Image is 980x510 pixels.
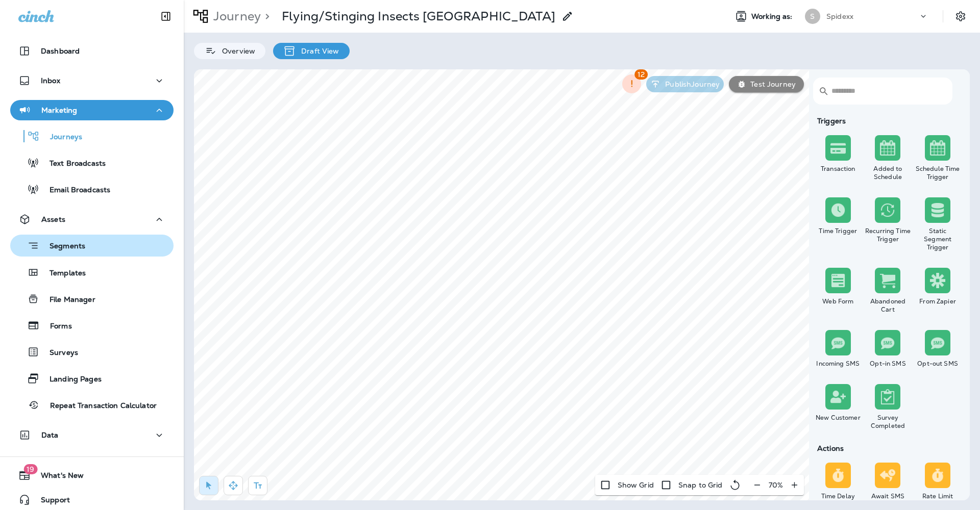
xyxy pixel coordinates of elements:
[10,465,174,486] button: 19What's New
[865,165,911,181] div: Added to Schedule
[813,444,963,452] div: Actions
[209,9,261,24] p: Journey
[10,178,174,200] button: Email Broadcasts
[10,288,174,310] button: File Manager
[10,368,174,389] button: Landing Pages
[23,464,37,474] span: 19
[41,76,60,85] p: Inbox
[618,481,654,489] p: Show Grid
[31,496,70,508] span: Support
[39,375,102,385] p: Landing Pages
[10,490,174,510] button: Support
[769,481,783,489] p: 70 %
[41,215,65,223] p: Assets
[10,341,174,363] button: Surveys
[31,471,84,483] span: What's New
[746,80,796,88] p: Test Journey
[10,209,174,229] button: Assets
[41,47,80,55] p: Dashboard
[951,7,970,25] button: Settings
[865,227,911,243] div: Recurring Time Trigger
[678,481,723,489] p: Snap to Grid
[815,297,861,305] div: Web Form
[41,431,59,439] p: Data
[10,235,174,257] button: Segments
[865,414,911,430] div: Survey Completed
[41,106,77,114] p: Marketing
[39,295,95,305] p: File Manager
[10,41,174,61] button: Dashboard
[217,47,255,55] p: Overview
[815,492,861,500] div: Time Delay
[40,322,72,331] p: Forms
[282,9,555,24] p: Flying/Stinging Insects [GEOGRAPHIC_DATA]
[40,401,157,411] p: Repeat Transaction Calculator
[865,360,911,368] div: Opt-in SMS
[10,70,174,91] button: Inbox
[813,117,963,125] div: Triggers
[282,9,555,24] div: Flying/Stinging Insects Midwest
[10,394,174,416] button: Repeat Transaction Calculator
[10,152,174,173] button: Text Broadcasts
[751,12,795,21] span: Working as:
[39,269,86,278] p: Templates
[10,100,174,120] button: Marketing
[826,12,853,20] p: Spidexx
[865,297,911,314] div: Abandoned Cart
[915,227,961,251] div: Static Segment Trigger
[815,360,861,368] div: Incoming SMS
[815,414,861,422] div: New Customer
[39,159,106,169] p: Text Broadcasts
[865,492,911,508] div: Await SMS Reply
[10,425,174,445] button: Data
[39,186,110,195] p: Email Broadcasts
[296,47,339,55] p: Draft View
[10,262,174,283] button: Templates
[915,165,961,181] div: Schedule Time Trigger
[805,9,820,24] div: S
[152,6,180,27] button: Collapse Sidebar
[40,133,82,142] p: Journeys
[915,360,961,368] div: Opt-out SMS
[815,165,861,173] div: Transaction
[261,9,269,24] p: >
[915,297,961,305] div: From Zapier
[10,125,174,147] button: Journeys
[729,76,804,92] button: Test Journey
[634,69,648,80] span: 12
[815,227,861,235] div: Time Trigger
[915,492,961,500] div: Rate Limit
[10,315,174,336] button: Forms
[39,348,78,358] p: Surveys
[39,242,85,252] p: Segments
